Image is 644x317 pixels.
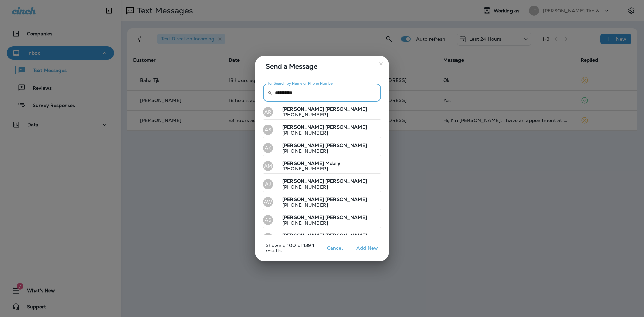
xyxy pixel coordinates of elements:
span: [PERSON_NAME] [282,160,324,166]
button: AJ[PERSON_NAME] [PERSON_NAME][PHONE_NUMBER] [263,176,381,192]
span: [PERSON_NAME] [282,232,324,239]
span: [PERSON_NAME] [325,232,367,239]
p: [PHONE_NUMBER] [277,184,367,190]
div: AM [263,161,273,171]
button: Cancel [322,243,347,253]
span: [PERSON_NAME] [325,124,367,130]
button: AW[PERSON_NAME] [PERSON_NAME][PHONE_NUMBER] [263,195,381,210]
p: [PHONE_NUMBER] [277,148,367,154]
button: AA[PERSON_NAME] [PERSON_NAME][PHONE_NUMBER] [263,231,381,246]
div: AR [263,107,273,117]
span: [PERSON_NAME] [325,178,367,184]
span: [PERSON_NAME] [282,106,324,112]
div: AA [263,233,273,243]
p: [PHONE_NUMBER] [277,166,340,171]
div: AS [263,125,273,135]
span: Send a Message [266,61,381,72]
span: [PERSON_NAME] [325,214,367,220]
button: close [376,58,386,69]
div: AJ [263,179,273,189]
button: AK[PERSON_NAME] [PERSON_NAME][PHONE_NUMBER] [263,141,381,156]
p: [PHONE_NUMBER] [277,112,367,117]
span: [PERSON_NAME] [325,106,367,112]
button: AS[PERSON_NAME] [PERSON_NAME][PHONE_NUMBER] [263,213,381,228]
button: AS[PERSON_NAME] [PERSON_NAME][PHONE_NUMBER] [263,122,381,138]
span: [PERSON_NAME] [325,142,367,148]
div: AS [263,215,273,225]
span: [PERSON_NAME] [325,196,367,202]
p: Showing 100 of 1394 results [252,243,322,259]
p: [PHONE_NUMBER] [277,202,367,208]
span: [PERSON_NAME] [282,142,324,148]
p: [PHONE_NUMBER] [277,130,367,136]
button: AM[PERSON_NAME] Mobry[PHONE_NUMBER] [263,159,381,174]
span: [PERSON_NAME] [282,214,324,220]
span: [PERSON_NAME] [282,178,324,184]
p: [PHONE_NUMBER] [277,220,367,226]
button: AR[PERSON_NAME] [PERSON_NAME][PHONE_NUMBER] [263,104,381,120]
div: AW [263,197,273,207]
span: Mobry [325,160,340,166]
span: [PERSON_NAME] [282,196,324,202]
button: Add New [353,243,381,253]
div: AK [263,143,273,153]
label: To: Search by Name or Phone Number [268,81,334,86]
span: [PERSON_NAME] [282,124,324,130]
